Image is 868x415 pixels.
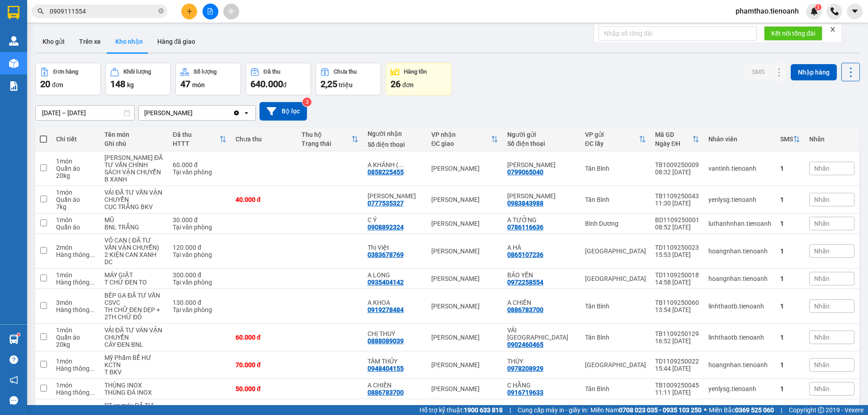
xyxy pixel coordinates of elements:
div: 0886783700 [368,389,404,396]
div: Số lượng [193,69,217,75]
span: close-circle [158,8,164,14]
div: HTTT [173,140,219,147]
div: Tại văn phòng [173,279,226,286]
div: linhthaotb.tienoanh [708,303,771,310]
button: Chưa thu2,25 triệu [316,63,381,95]
input: Select a date range. [36,106,134,120]
div: 1 món [56,326,95,334]
span: ... [398,161,404,168]
div: VẢI ĐÃ TƯ VÁN VẬN CHUYỂN [104,326,164,341]
div: Mỹ Phẩm BỂ HƯ KCTN [104,354,164,368]
div: VỎ CAN ( ĐÃ TƯ VẤN VẬN CHUYỂN) [104,237,164,251]
button: Hàng tồn26đơn [386,63,451,95]
th: Toggle SortBy [427,127,503,151]
button: Hàng đã giao [150,31,203,52]
input: Selected Cư Kuin. [193,108,194,117]
div: Số điện thoại [507,140,576,147]
div: Quần áo [56,196,95,203]
div: MŨ [104,216,164,224]
div: TB1109250060 [655,299,699,306]
span: phamthao.tienoanh [728,5,806,17]
button: Nhập hàng [791,64,837,80]
div: TÂM THỦY [368,358,423,365]
img: logo-vxr [8,6,19,19]
div: 1 [780,196,800,203]
div: Chưa thu [334,69,357,75]
div: [PERSON_NAME] [431,247,498,255]
div: [PERSON_NAME] [431,361,498,368]
div: Hàng thông thường [56,279,95,286]
div: 0935404142 [368,279,404,286]
img: icon-new-feature [810,7,818,15]
div: TH CHỮ ĐEN DẸP + 2TH CHỮ ĐỎ [104,306,164,321]
div: A KHOA [368,299,423,306]
button: Kho nhận [108,31,150,52]
span: 2,25 [321,79,337,89]
div: C Hương [368,192,423,200]
img: phone-icon [830,7,839,15]
div: 15:44 [DATE] [655,365,699,372]
span: file-add [207,8,213,14]
div: Tân Bình [585,334,646,341]
span: Nhãn [814,196,830,203]
div: C HẰNG [507,382,576,389]
div: 0972258554 [507,279,543,286]
span: copyright [818,407,824,413]
div: 1 món [56,382,95,389]
div: BNL TRẮNG [104,224,164,231]
div: BD1109250001 [655,216,699,224]
div: 2 món [56,244,95,251]
div: Tân Bình [585,165,646,172]
div: TB1109250129 [655,330,699,337]
span: 148 [110,79,125,89]
div: T CHỮ ĐEN TO [104,279,164,286]
div: Số điện thoại [368,141,423,148]
th: Toggle SortBy [651,127,704,151]
div: 0888089039 [368,337,404,345]
div: 0908892324 [368,224,404,231]
div: 0383678769 [368,251,404,258]
div: [PERSON_NAME] [431,303,498,310]
div: Giày ĐÃ TƯ VẤN CHÍNH SÁCH VẬN CHUYỂN [104,154,164,176]
button: Kho gửi [35,31,72,52]
div: 1 [780,385,800,392]
div: Quần áo [56,165,95,172]
div: Tân Bình [585,196,646,203]
strong: 0369 525 060 [735,406,774,414]
div: Quần áo [56,334,95,341]
div: VẢI ĐÃ TƯ VẤN VẬN CHUYỂN [104,189,164,203]
img: warehouse-icon [9,335,19,344]
div: Hàng thông thường [56,251,95,258]
span: ... [90,251,95,258]
span: aim [228,8,234,14]
span: Nhãn [814,275,830,282]
div: TB1009250045 [655,382,699,389]
div: T BKV [104,368,164,376]
span: 3 [816,4,820,10]
div: 16:52 [DATE] [655,337,699,345]
div: 1 [780,275,800,282]
div: Đơn hàng [53,69,78,75]
div: 7 kg [56,203,95,210]
div: 1 [780,303,800,310]
img: solution-icon [9,81,19,91]
div: A HÀ [507,244,576,251]
div: Hàng tồn [404,69,427,75]
div: 50.000 đ [236,385,292,392]
span: notification [9,376,18,384]
div: THÚY [507,358,576,365]
span: đơn [402,81,414,89]
div: 30.000 đ [173,216,226,224]
div: CÂY ĐEN BNL [104,341,164,348]
button: plus [181,4,197,19]
div: 0916719633 [507,389,543,396]
div: [PERSON_NAME] [144,108,193,117]
span: Hỗ trợ kỹ thuật: [420,405,503,415]
div: VẢI NHẬT NAM [507,326,576,341]
div: Tân Bình [585,385,646,392]
div: Thu hộ [302,131,351,138]
div: 1 [780,165,800,172]
span: ... [90,389,95,396]
div: Tên món [104,131,164,138]
div: TD1109250018 [655,271,699,279]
